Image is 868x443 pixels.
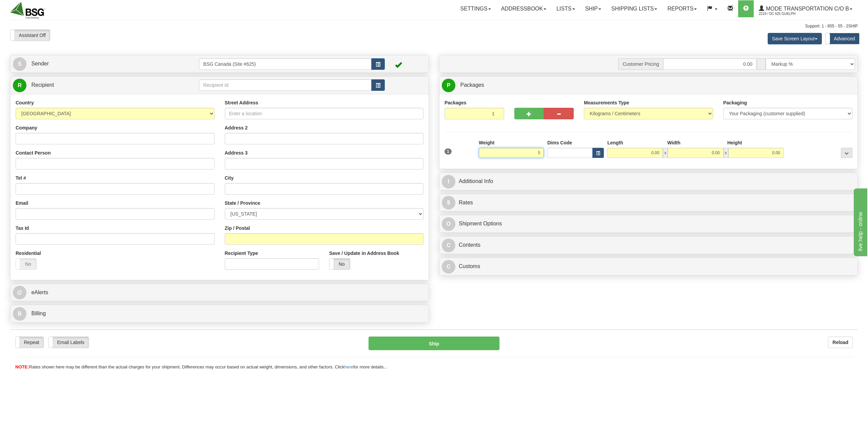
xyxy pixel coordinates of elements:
[442,260,855,274] a: CCustoms
[551,0,580,17] a: Lists
[13,286,426,300] a: @ eAlerts
[13,307,26,321] span: B
[13,79,26,92] span: R
[607,139,623,146] label: Length
[225,200,260,206] label: State / Province
[10,2,45,19] img: logo2219.jpg
[330,259,350,269] label: No
[10,23,858,29] div: Support: 1 - 855 - 55 - 2SHIP
[225,99,258,106] label: Street Address
[828,337,853,348] button: Reload
[13,57,199,71] a: S Sender
[16,200,28,206] label: Email
[16,259,36,269] label: No
[10,364,858,370] div: Rates shown here may be different than the actual charges for your shipment. Differences may occu...
[13,78,178,92] a: R Recipient
[199,58,372,70] input: Sender Id
[768,33,822,44] button: Save Screen Layout
[584,99,629,106] label: Measurements Type
[31,61,49,66] span: Sender
[618,58,663,70] span: Customer Pricing
[16,99,34,106] label: Country
[225,250,258,257] label: Recipient Type
[841,148,852,158] div: ...
[225,225,250,231] label: Zip / Postal
[832,340,848,345] b: Reload
[442,175,855,188] a: IAdditional Info
[442,196,455,209] span: $
[442,175,455,188] span: I
[442,78,855,92] a: P Packages
[16,149,51,156] label: Contact Person
[15,364,29,369] span: NOTE:
[369,337,500,350] button: Ship
[225,124,248,131] label: Address 2
[667,139,680,146] label: Width
[13,307,426,321] a: B Billing
[225,149,248,156] label: Address 3
[329,250,399,257] label: Save / Update in Address Book
[49,337,88,348] label: Email Labels
[662,0,702,17] a: Reports
[442,238,855,252] a: CContents
[442,217,855,231] a: OShipment Options
[496,0,552,17] a: Addressbook
[16,124,37,131] label: Company
[723,99,747,106] label: Packaging
[442,217,455,231] span: O
[759,11,810,17] span: 2219 / DC 625 Guelph
[754,0,857,17] a: Mode Transportation c/o B 2219 / DC 625 Guelph
[442,79,455,92] span: P
[764,6,849,12] span: Mode Transportation c/o B
[31,289,48,295] span: eAlerts
[460,82,484,88] span: Packages
[5,4,63,12] div: live help - online
[724,148,728,158] span: x
[225,108,424,119] input: Enter a location
[663,148,668,158] span: x
[199,79,372,91] input: Recipient Id
[826,33,859,44] label: Advanced
[606,0,662,17] a: Shipping lists
[547,139,572,146] label: Dims Code
[11,30,50,41] label: Assistant Off
[16,250,41,257] label: Residential
[445,99,467,106] label: Packages
[580,0,606,17] a: Ship
[442,196,855,210] a: $Rates
[13,286,26,299] span: @
[31,82,54,88] span: Recipient
[31,310,46,316] span: Billing
[16,225,29,231] label: Tax Id
[479,139,494,146] label: Weight
[852,187,867,256] iframe: chat widget
[442,260,455,274] span: C
[727,139,742,146] label: Height
[344,364,353,369] a: here
[16,175,26,181] label: Tel #
[225,175,234,181] label: City
[455,0,496,17] a: Settings
[442,239,455,252] span: C
[16,337,43,348] label: Repeat
[13,57,26,71] span: S
[445,148,452,155] span: 1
